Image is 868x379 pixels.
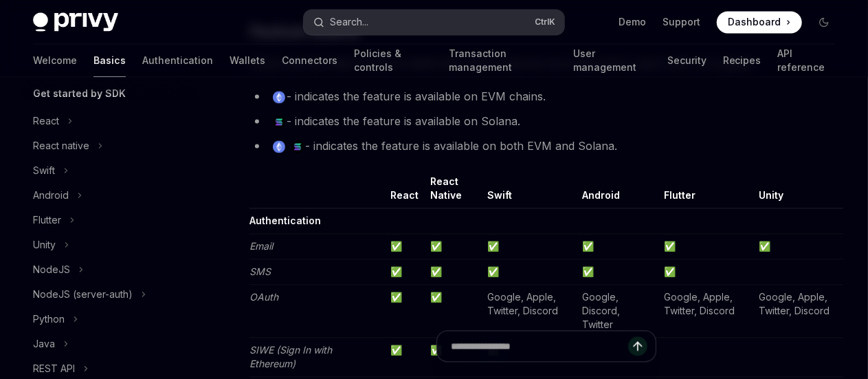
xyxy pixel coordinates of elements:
[425,284,482,337] td: ✅
[577,284,658,337] td: Google, Discord, Twitter
[425,175,482,208] th: React Native
[385,284,425,337] td: ✅
[574,44,651,77] a: User management
[304,10,564,34] button: Search...CtrlK
[249,215,321,226] strong: Authentication
[249,240,273,252] em: Email
[249,87,843,106] li: - indicates the feature is available on EVM chains.
[33,336,55,352] div: Java
[535,17,556,28] span: Ctrl K
[330,14,368,30] div: Search...
[663,15,700,29] a: Support
[482,284,577,337] td: Google, Apple, Twitter, Discord
[33,286,133,303] div: NodeJS (server-auth)
[385,259,425,284] td: ✅
[658,233,753,259] td: ✅
[142,44,213,77] a: Authentication
[385,175,425,208] th: React
[249,111,843,131] li: - indicates the feature is available on Solana.
[249,136,843,155] li: - indicates the feature is available on both EVM and Solana.
[813,11,835,33] button: Toggle dark mode
[230,44,265,77] a: Wallets
[273,91,285,103] img: ethereum.png
[33,360,75,377] div: REST API
[33,138,89,154] div: React native
[658,259,753,284] td: ✅
[619,15,646,29] a: Demo
[93,44,126,77] a: Basics
[33,44,77,77] a: Welcome
[723,44,761,77] a: Recipes
[449,44,557,77] a: Transaction management
[577,259,658,284] td: ✅
[33,187,69,204] div: Android
[291,140,304,153] img: solana.png
[33,237,56,253] div: Unity
[717,11,802,33] a: Dashboard
[753,233,843,259] td: ✅
[482,259,577,284] td: ✅
[33,12,118,32] img: dark logo
[778,44,835,77] a: API reference
[33,162,55,179] div: Swift
[658,175,753,208] th: Flutter
[753,175,843,208] th: Unity
[33,212,61,228] div: Flutter
[282,44,337,77] a: Connectors
[482,175,577,208] th: Swift
[249,291,278,303] em: OAuth
[577,175,658,208] th: Android
[482,233,577,259] td: ✅
[33,311,65,327] div: Python
[577,233,658,259] td: ✅
[667,44,706,77] a: Security
[425,233,482,259] td: ✅
[425,259,482,284] td: ✅
[385,233,425,259] td: ✅
[354,44,432,77] a: Policies & controls
[628,337,647,356] button: Send message
[753,284,843,337] td: Google, Apple, Twitter, Discord
[33,261,70,278] div: NodeJS
[273,140,285,153] img: ethereum.png
[33,113,59,129] div: React
[273,116,285,128] img: solana.png
[658,284,753,337] td: Google, Apple, Twitter, Discord
[249,266,271,277] em: SMS
[728,15,781,29] span: Dashboard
